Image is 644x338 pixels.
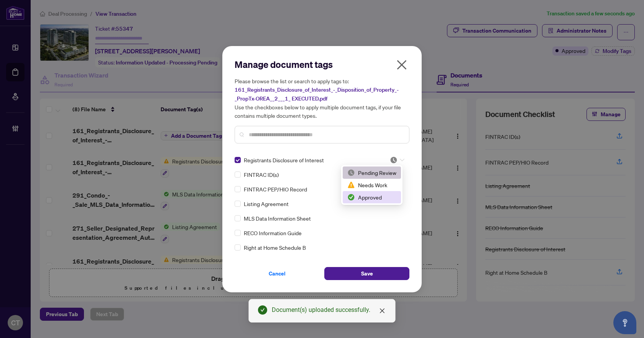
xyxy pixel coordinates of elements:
span: Registrants Disclosure of Interest [244,156,324,164]
h5: Please browse the list or search to apply tags to: Use the checkboxes below to apply multiple doc... [235,77,409,120]
div: Approved [343,191,401,203]
div: Needs Work [347,181,396,189]
span: check-circle [258,305,267,315]
div: Document(s) uploaded successfully. [272,305,386,315]
span: MLS Data Information Sheet [244,214,311,223]
span: FINTRAC PEP/HIO Record [244,185,307,193]
span: Listing Agreement [244,200,289,208]
button: Cancel [235,267,320,280]
button: Save [324,267,409,280]
img: status [347,193,355,201]
button: Open asap [613,311,636,334]
span: Cancel [269,267,286,280]
span: Save [361,267,373,280]
span: close [379,308,385,314]
img: status [347,181,355,189]
img: status [347,169,355,176]
span: FINTRAC ID(s) [244,170,279,179]
h2: Manage document tags [235,58,409,71]
div: Approved [347,193,396,201]
img: status [390,156,398,164]
span: close [396,59,408,71]
div: Pending Review [343,167,401,179]
div: Needs Work [343,179,401,191]
span: RECO Information Guide [244,229,302,237]
a: Close [378,307,386,315]
span: 161_Registrants_Disclosure_of_Interest_-_Disposition_of_Property_-_PropTx-OREA__2___1_ EXECUTED.pdf [235,86,399,102]
span: Right at Home Schedule B [244,243,306,252]
span: Pending Review [390,156,404,164]
div: Pending Review [347,168,396,177]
